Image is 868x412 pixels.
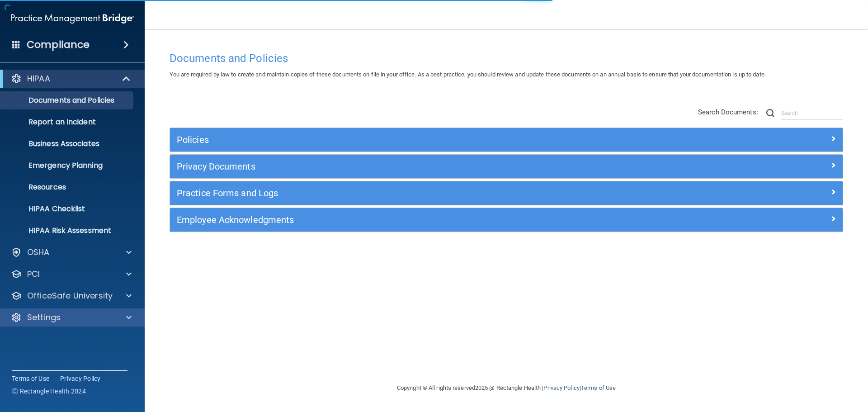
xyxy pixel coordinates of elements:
a: Settings [11,312,132,323]
a: Employee Acknowledgments [177,213,836,227]
p: HIPAA Checklist [6,204,129,213]
p: Emergency Planning [6,161,129,170]
h5: Practice Forms and Logs [177,188,668,198]
p: OSHA [27,247,50,258]
span: Ⓒ Rectangle Health 2024 [12,387,86,396]
a: Terms of Use [12,374,49,383]
h5: Employee Acknowledgments [177,215,668,225]
div: Copyright © All rights reserved 2025 @ Rectangle Health | | [341,374,671,403]
a: Practice Forms and Logs [177,186,836,200]
img: PMB logo [11,9,134,28]
h5: Policies [177,135,668,145]
a: PCI [11,269,132,279]
a: Privacy Policy [60,374,101,383]
p: OfficeSafe University [27,290,113,301]
p: Business Associates [6,139,129,148]
p: HIPAA [27,73,50,84]
h4: Compliance [27,38,90,51]
input: Search [781,106,843,120]
a: Policies [177,133,836,147]
p: Settings [27,312,61,323]
img: ic-search.3b580494.png [766,109,774,117]
a: Terms of Use [581,384,616,391]
p: PCI [27,269,40,279]
p: Report an Incident [6,118,129,127]
a: Privacy Documents [177,159,836,174]
h4: Documents and Policies [170,52,843,64]
a: OSHA [11,247,132,258]
p: HIPAA Risk Assessment [6,226,129,235]
a: OfficeSafe University [11,290,132,301]
a: Privacy Policy [543,384,579,391]
p: Documents and Policies [6,96,129,105]
span: Search Documents: [698,108,758,116]
p: Resources [6,183,129,192]
h5: Privacy Documents [177,161,668,171]
span: You are required by law to create and maintain copies of these documents on file in your office. ... [170,71,766,78]
a: HIPAA [11,73,131,84]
